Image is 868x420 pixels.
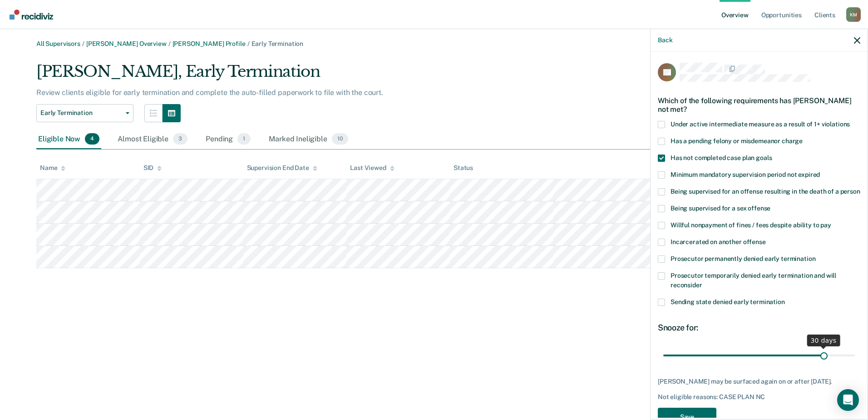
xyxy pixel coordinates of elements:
span: / [246,40,252,47]
span: 4 [85,133,99,145]
span: Has a pending felony or misdemeanor charge [671,137,803,145]
div: Eligible Now [36,130,101,150]
div: [PERSON_NAME], Early Termination [36,62,687,88]
div: Almost Eligible [116,130,189,150]
div: 30 days [807,335,840,346]
span: Incarcerated on another offense [671,238,766,245]
div: Pending [204,130,252,150]
span: 10 [332,133,348,145]
button: Back [658,36,672,44]
span: Prosecutor permanently denied early termination [671,255,815,262]
span: Being supervised for an offense resulting in the death of a person [671,188,860,195]
div: Supervision End Date [247,164,317,172]
span: Sending state denied early termination [671,298,785,305]
a: [PERSON_NAME] Overview [86,40,167,47]
span: Early Termination [40,109,122,117]
p: Review clients eligible for early termination and complete the auto-filled paperwork to file with... [36,88,383,97]
span: Under active intermediate measure as a result of 1+ violations [671,120,850,128]
span: Being supervised for a sex offense [671,205,770,212]
div: Marked Ineligible [267,130,350,150]
span: Prosecutor temporarily denied early termination and will reconsider [671,272,836,289]
span: Has not completed case plan goals [671,154,772,161]
span: Early Termination [252,40,304,47]
div: Which of the following requirements has [PERSON_NAME] not met? [658,89,860,121]
span: / [80,40,86,47]
div: Last Viewed [350,164,394,172]
div: [PERSON_NAME] may be surfaced again on or after [DATE]. [658,378,860,385]
img: Recidiviz [10,10,53,20]
div: Status [454,164,473,172]
a: All Supervisors [36,40,80,47]
div: K M [846,7,861,22]
div: Snooze for: [658,323,860,333]
div: Open Intercom Messenger [837,389,859,411]
span: 3 [173,133,187,145]
span: Minimum mandatory supervision period not expired [671,171,820,178]
span: Willful nonpayment of fines / fees despite ability to pay [671,221,831,229]
div: Not eligible reasons: CASE PLAN NC [658,393,860,401]
div: Name [40,164,65,172]
span: / [167,40,173,47]
span: 1 [237,133,251,145]
button: Profile dropdown button [846,7,861,22]
a: [PERSON_NAME] Profile [173,40,246,47]
div: SID [143,164,162,172]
